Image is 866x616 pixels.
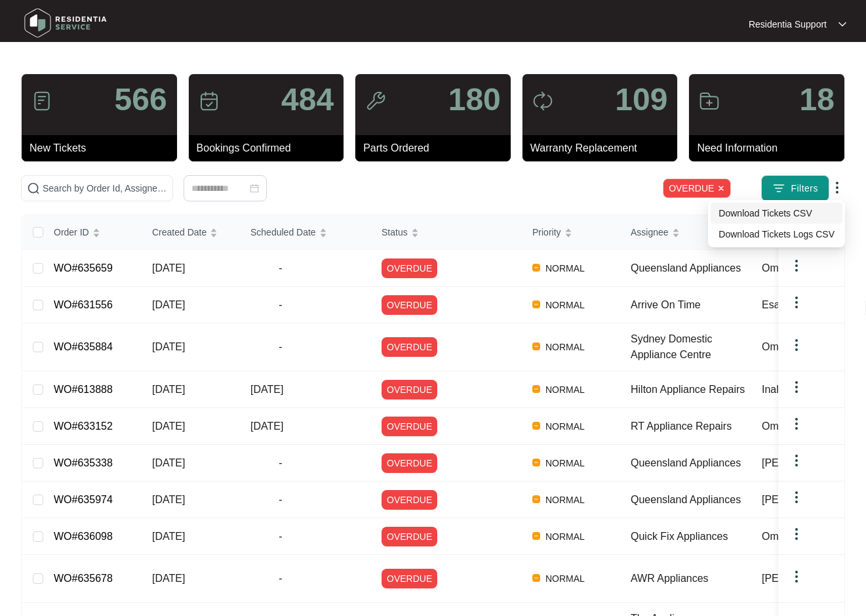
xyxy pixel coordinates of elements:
[250,492,311,508] span: -
[631,331,751,363] div: Sydney Domestic Appliance Centre
[789,379,804,395] img: dropdown arrow
[54,384,113,395] a: WO#613888
[240,215,371,250] th: Scheduled Date
[382,380,437,400] span: OVERDUE
[448,84,501,115] p: 180
[540,339,590,355] span: NORMAL
[382,225,408,239] span: Status
[631,260,751,276] div: Queensland Appliances
[532,385,540,393] img: Vercel Logo
[762,262,796,274] span: Omega
[540,492,590,508] span: NORMAL
[142,215,240,250] th: Created Date
[152,494,185,505] span: [DATE]
[54,262,113,274] a: WO#635659
[532,459,540,466] img: Vercel Logo
[532,532,540,540] img: Vercel Logo
[152,531,185,542] span: [DATE]
[382,453,437,473] span: OVERDUE
[829,180,845,195] img: dropdown arrow
[54,457,113,468] a: WO#635338
[365,91,386,112] img: icon
[631,419,751,434] div: RT Appliance Repairs
[532,225,561,239] span: Priority
[697,140,844,156] p: Need Information
[615,84,667,115] p: 109
[54,531,113,542] a: WO#636098
[382,417,437,436] span: OVERDUE
[250,297,311,313] span: -
[532,495,540,503] img: Vercel Logo
[631,225,669,239] span: Assignee
[791,182,818,195] span: Filters
[762,299,791,310] span: Esatto
[838,21,846,28] img: dropdown arrow
[631,455,751,471] div: Queensland Appliances
[382,569,437,588] span: OVERDUE
[540,297,590,313] span: NORMAL
[631,571,751,586] div: AWR Appliances
[718,206,835,220] span: Download Tickets CSV
[54,299,113,310] a: WO#631556
[772,182,785,195] img: filter icon
[152,384,185,395] span: [DATE]
[532,264,540,272] img: Vercel Logo
[540,382,590,398] span: NORMAL
[152,457,185,468] span: [DATE]
[54,573,113,584] a: WO#635678
[789,337,804,353] img: dropdown arrow
[540,571,590,586] span: NORMAL
[382,295,437,315] span: OVERDUE
[27,182,40,195] img: search-icon
[250,339,311,355] span: -
[250,225,316,239] span: Scheduled Date
[54,225,89,239] span: Order ID
[382,258,437,278] span: OVERDUE
[20,3,111,43] img: residentia service logo
[152,225,207,239] span: Created Date
[789,416,804,432] img: dropdown arrow
[371,215,522,250] th: Status
[197,140,344,156] p: Bookings Confirmed
[761,175,829,201] button: filter iconFilters
[250,384,283,395] span: [DATE]
[717,184,725,192] img: close icon
[699,91,720,112] img: icon
[631,492,751,508] div: Queensland Appliances
[43,215,142,250] th: Order ID
[631,382,751,398] div: Hilton Appliance Repairs
[620,215,751,250] th: Assignee
[789,453,804,468] img: dropdown arrow
[250,529,311,544] span: -
[762,421,796,432] span: Omega
[540,455,590,471] span: NORMAL
[800,84,835,115] p: 18
[382,490,437,510] span: OVERDUE
[54,341,113,352] a: WO#635884
[250,421,283,432] span: [DATE]
[749,18,827,31] p: Residentia Support
[789,295,804,310] img: dropdown arrow
[762,573,848,584] span: [PERSON_NAME]
[532,91,553,112] img: icon
[530,140,678,156] p: Warranty Replacement
[115,84,167,115] p: 566
[199,91,220,112] img: icon
[250,455,311,471] span: -
[762,494,848,505] span: [PERSON_NAME]
[540,529,590,544] span: NORMAL
[152,262,185,274] span: [DATE]
[43,181,167,195] input: Search by Order Id, Assignee Name, Customer Name, Brand and Model
[31,91,52,112] img: icon
[152,341,185,352] span: [DATE]
[30,140,177,156] p: New Tickets
[762,457,848,468] span: [PERSON_NAME]
[532,300,540,308] img: Vercel Logo
[281,84,334,115] p: 484
[532,342,540,350] img: Vercel Logo
[54,494,113,505] a: WO#635974
[789,258,804,274] img: dropdown arrow
[631,529,751,544] div: Quick Fix Appliances
[532,422,540,430] img: Vercel Logo
[663,178,731,198] span: OVERDUE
